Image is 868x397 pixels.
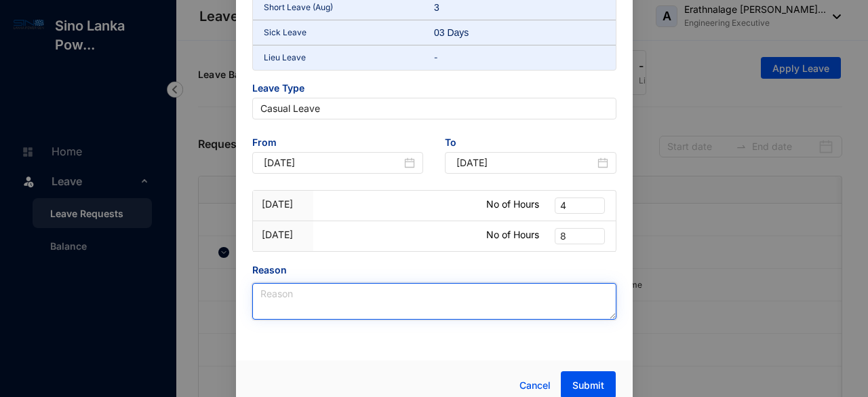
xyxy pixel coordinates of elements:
textarea: Reason [252,283,616,320]
div: 3 [434,1,491,14]
span: 8 [560,229,599,244]
span: Submit [572,379,604,392]
span: From [252,136,424,152]
p: [DATE] [262,228,304,242]
label: Reason [252,263,296,278]
input: End Date [456,155,595,170]
p: Lieu Leave [264,51,435,64]
span: 4 [560,198,599,213]
p: - [434,51,605,64]
p: No of Hours [486,228,539,242]
span: To [445,136,616,152]
span: Cancel [519,378,551,393]
p: [DATE] [262,197,304,211]
p: No of Hours [486,197,539,211]
div: 03 Days [434,26,491,39]
input: Start Date [264,155,402,170]
span: Casual Leave [260,98,608,119]
p: Sick Leave [264,26,435,39]
span: Leave Type [252,81,616,98]
p: Short Leave (Aug) [264,1,435,14]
